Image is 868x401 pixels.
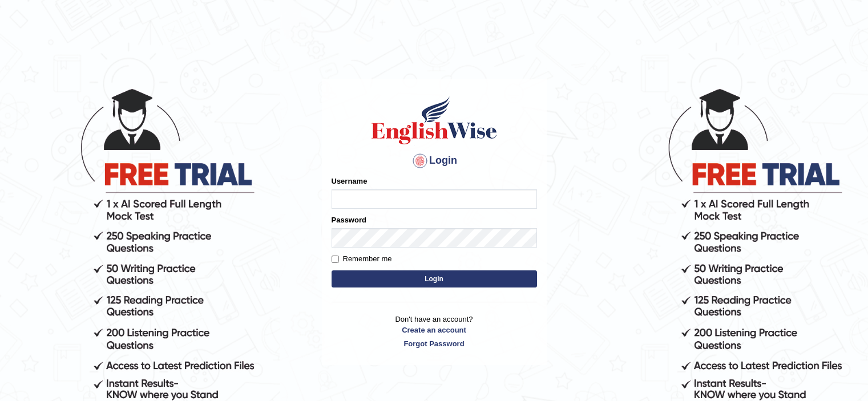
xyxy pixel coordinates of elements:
[332,270,537,287] button: Login
[332,338,537,349] a: Forgot Password
[332,314,537,349] p: Don't have an account?
[332,256,339,263] input: Remember me
[332,176,368,187] label: Username
[369,95,499,146] img: Logo of English Wise sign in for intelligent practice with AI
[332,214,366,225] label: Password
[332,152,537,170] h4: Login
[332,253,392,265] label: Remember me
[332,325,537,335] a: Create an account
